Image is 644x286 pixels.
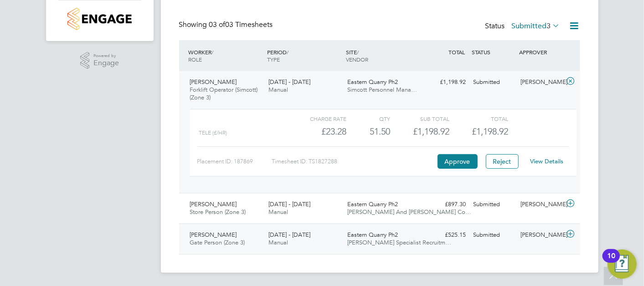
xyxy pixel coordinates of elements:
[209,20,226,29] span: 03 of
[268,208,288,216] span: Manual
[209,20,273,29] span: 03 Timesheets
[179,20,275,30] div: Showing
[268,86,288,94] span: Manual
[607,256,615,268] div: 10
[517,228,564,243] div: [PERSON_NAME]
[287,48,289,56] span: /
[346,124,391,139] div: 51.50
[190,208,246,216] span: Store Person (Zone 3)
[93,52,119,60] span: Powered by
[67,8,132,30] img: countryside-properties-logo-retina.png
[449,48,465,56] span: TOTAL
[347,78,398,86] span: Eastern Quarry Ph2
[189,56,202,63] span: ROLE
[268,239,288,246] span: Manual
[268,200,310,208] span: [DATE] - [DATE]
[422,197,470,212] div: £897.30
[346,56,368,63] span: VENDOR
[422,228,470,243] div: £525.15
[438,154,478,169] button: Approve
[470,228,517,243] div: Submitted
[347,208,471,216] span: [PERSON_NAME] And [PERSON_NAME] Co…
[391,113,449,124] div: Sub Total
[470,75,517,90] div: Submitted
[608,250,637,279] button: Open Resource Center, 10 new notifications
[512,21,560,31] label: Submitted
[347,200,398,208] span: Eastern Quarry Ph2
[391,124,449,139] div: £1,198.92
[212,48,214,56] span: /
[57,8,143,30] a: Go to home page
[470,44,517,60] div: STATUS
[517,75,564,90] div: [PERSON_NAME]
[197,154,272,169] div: Placement ID: 187869
[190,239,245,246] span: Gate Person (Zone 3)
[80,52,119,69] a: Powered byEngage
[470,197,517,212] div: Submitted
[268,78,310,86] span: [DATE] - [DATE]
[267,56,280,63] span: TYPE
[517,44,564,60] div: APPROVER
[422,75,470,90] div: £1,198.92
[530,157,563,165] a: View Details
[190,78,237,86] span: [PERSON_NAME]
[485,20,562,33] div: Status
[547,21,551,31] span: 3
[268,231,310,239] span: [DATE] - [DATE]
[517,197,564,212] div: [PERSON_NAME]
[199,130,227,136] span: tele (£/HR)
[347,239,451,246] span: [PERSON_NAME] Specialist Recruitm…
[93,59,119,67] span: Engage
[344,44,422,68] div: SITE
[287,124,346,139] div: £23.28
[486,154,519,169] button: Reject
[287,113,346,124] div: Charge rate
[347,231,398,239] span: Eastern Quarry Ph2
[265,44,344,68] div: PERIOD
[190,200,237,208] span: [PERSON_NAME]
[346,113,391,124] div: QTY
[472,126,508,137] span: £1,198.92
[347,86,417,94] span: Simcott Personnel Mana…
[357,48,359,56] span: /
[186,44,265,68] div: WORKER
[190,231,237,239] span: [PERSON_NAME]
[272,154,435,169] div: Timesheet ID: TS1827288
[449,113,508,124] div: Total
[190,86,258,101] span: Forklift Operator (Simcott) (Zone 3)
